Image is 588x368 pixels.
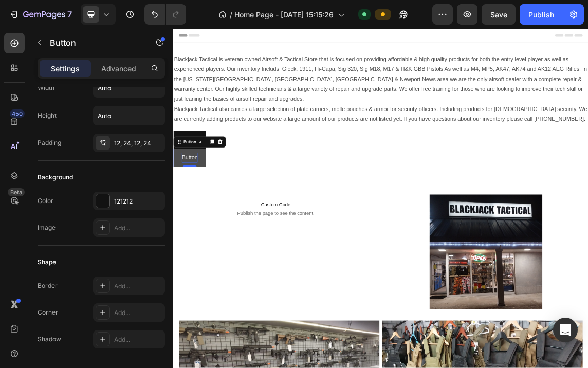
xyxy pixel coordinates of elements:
[114,224,162,233] div: Add...
[38,196,53,206] div: Color
[13,164,36,173] div: Button
[94,106,164,125] input: Auto
[12,158,36,173] div: Rich Text Editor. Editing area: main
[482,4,516,25] button: Save
[94,79,164,97] input: Auto
[38,138,61,148] div: Padding
[67,8,72,21] p: 7
[38,83,54,93] div: Width
[230,9,232,20] span: /
[490,10,507,19] span: Save
[101,63,136,74] p: Advanced
[114,139,162,148] div: 12, 24, 12, 24
[38,335,61,344] div: Shadow
[144,4,186,25] div: Undo/Redo
[51,63,80,74] p: Settings
[528,9,554,20] div: Publish
[38,257,56,267] div: Shape
[520,4,563,25] button: Publish
[114,282,162,291] div: Add...
[38,111,57,120] div: Height
[38,281,58,290] div: Border
[38,173,73,182] div: Background
[4,4,77,25] button: 7
[12,185,36,199] p: Button
[114,335,162,344] div: Add...
[12,158,36,173] p: Button
[173,29,588,368] iframe: Design area
[553,318,578,342] div: Open Intercom Messenger
[234,9,334,20] span: Home Page - [DATE] 15:15:26
[38,308,58,317] div: Corner
[114,197,162,206] div: 121212
[114,308,162,318] div: Add...
[10,109,25,118] div: 450
[8,188,25,196] div: Beta
[38,223,56,232] div: Image
[50,36,137,49] p: Button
